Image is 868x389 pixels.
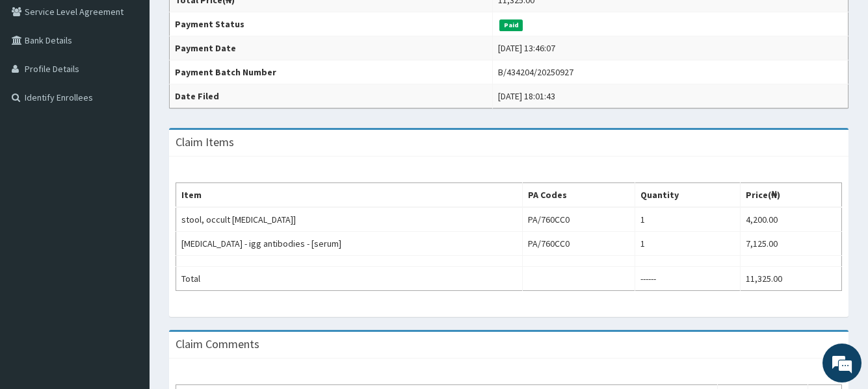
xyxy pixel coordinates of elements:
td: 1 [635,207,741,232]
td: 7,125.00 [741,232,842,256]
th: Payment Batch Number [170,60,493,84]
th: Payment Status [170,12,493,36]
img: d_794563401_company_1708531726252_794563401 [24,65,53,97]
th: Quantity [635,183,741,208]
div: B/434204/20250927 [498,66,573,79]
td: ------ [635,267,741,291]
span: Paid [499,19,523,31]
td: 1 [635,232,741,256]
h3: Claim Comments [176,338,259,350]
th: Date Filed [170,84,493,108]
textarea: Type your message and hit 'Enter' [7,255,248,300]
div: Chat with us now [68,73,218,90]
td: Total [176,267,523,291]
th: Price(₦) [741,183,842,208]
td: PA/760CC0 [523,207,635,232]
td: [MEDICAL_DATA] - igg antibodies - [serum] [176,232,523,256]
th: Payment Date [170,36,493,60]
div: [DATE] 18:01:43 [498,90,555,103]
span: We're online! [75,114,179,245]
td: 11,325.00 [741,267,842,291]
h3: Claim Items [176,136,234,148]
div: [DATE] 13:46:07 [498,42,555,55]
td: PA/760CC0 [523,232,635,256]
th: PA Codes [523,183,635,208]
div: Minimize live chat window [213,6,244,38]
td: 4,200.00 [741,207,842,232]
td: stool, occult [MEDICAL_DATA]] [176,207,523,232]
th: Item [176,183,523,208]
